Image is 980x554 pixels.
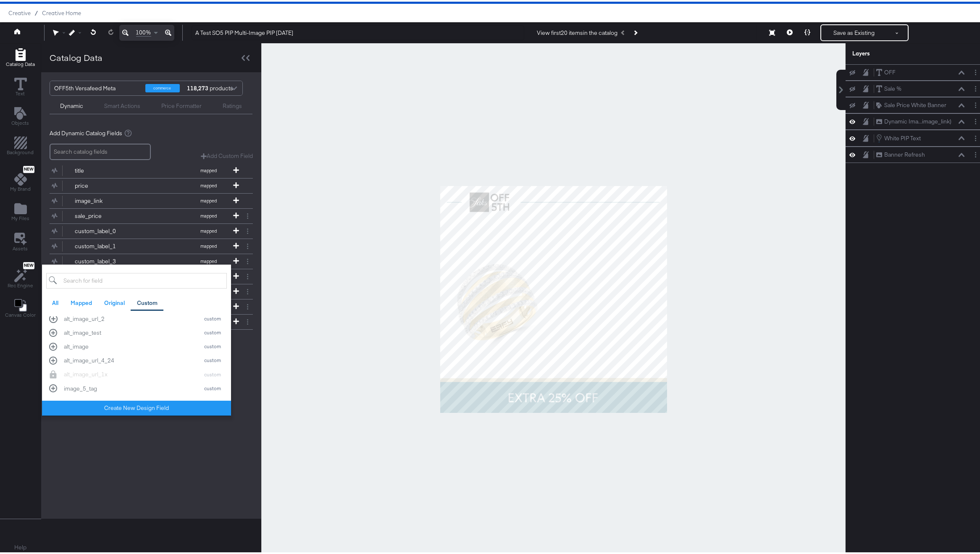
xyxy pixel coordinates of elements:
[75,165,136,173] div: title
[876,116,952,124] button: Dynamic Ima...image_link)
[50,237,242,252] button: custom_label_1mapped
[137,297,158,305] div: Custom
[50,192,242,207] button: image_linkmapped
[46,394,227,407] button: image_6_tagcustom
[629,24,641,39] button: Next Product
[201,328,224,334] div: custom
[64,355,194,363] div: alt_image_url_4_24
[75,195,136,203] div: image_link
[50,192,253,207] div: image_linkmapped
[64,341,194,349] div: alt_image
[46,271,227,287] input: Search for field
[186,79,210,94] strong: 118,273
[201,314,224,320] div: custom
[821,24,887,39] button: Save as Existing
[201,384,224,390] div: custom
[13,244,28,250] span: Assets
[50,128,122,136] span: Add Dynamic Catalog Fields
[186,226,232,232] span: mapped
[186,211,232,217] span: mapped
[16,89,25,95] span: Text
[8,8,31,15] span: Creative
[50,252,242,267] button: custom_label_3mapped
[2,133,39,157] button: Add Rectangle
[884,116,951,124] div: Dynamic Ima...image_link)
[876,99,947,108] button: Sale Price White Banner
[75,256,136,264] div: custom_label_3
[7,103,34,127] button: Add Text
[201,356,224,362] div: custom
[5,310,36,317] span: Canvas Color
[186,181,232,187] span: mapped
[971,99,980,108] button: Layer Options
[9,538,33,554] button: Help
[6,199,34,223] button: Add Files
[50,177,242,192] button: pricemapped
[6,59,35,66] span: Catalog Data
[161,100,202,108] div: Price Formatter
[64,313,194,321] div: alt_image_url_2
[884,67,896,75] div: OFF
[876,66,896,75] button: OFF
[50,142,151,158] input: Search catalog fields
[50,252,253,267] div: custom_label_3mapped
[104,100,140,108] div: Smart Actions
[50,222,253,237] div: custom_label_0mapped
[42,263,231,414] div: Add Dynamic Field
[136,27,151,35] span: 100%
[12,118,29,125] span: Objects
[971,116,980,124] button: Layer Options
[1,45,40,68] button: Add Rectangle
[50,207,242,222] button: sale_pricemapped
[876,149,925,158] button: Banner Refresh
[50,237,253,252] div: custom_label_1mapped
[75,241,136,249] div: custom_label_1
[8,228,33,253] button: Assets
[186,166,232,172] span: mapped
[186,196,232,202] span: mapped
[52,297,58,305] div: All
[71,297,92,305] div: Mapped
[75,210,136,218] div: sale_price
[852,48,938,56] div: Layers
[15,542,27,550] a: Help
[54,79,139,94] div: OFF5th Versafeed Meta
[104,297,125,305] div: Original
[50,50,102,62] div: Catalog Data
[971,132,980,141] button: Layer Options
[145,82,180,91] div: commerce
[64,383,194,391] div: image_5_tag
[50,222,242,237] button: custom_label_0mapped
[42,399,231,414] button: Create New Design Field
[42,8,81,15] a: Creative Home
[884,100,946,108] div: Sale Price White Banner
[884,83,901,91] div: Sale %
[3,258,38,290] button: NewRec Engine
[201,150,253,158] button: Add Custom Field
[971,83,980,92] button: Layer Options
[50,177,253,192] div: pricemapped
[971,149,980,158] button: Layer Options
[223,100,242,108] div: Ratings
[50,162,253,176] div: titlemapped
[31,8,42,15] span: /
[46,338,227,352] button: alt_imagecustom
[46,310,227,324] button: alt_image_url_2custom
[537,27,617,35] div: View first 20 items in the catalog
[11,213,29,220] span: My Files
[46,352,227,366] button: alt_image_url_4_24custom
[64,327,194,335] div: alt_image_test
[10,184,31,191] span: My Brand
[23,165,34,171] span: New
[50,207,253,222] div: sale_pricemapped
[9,74,32,98] button: Text
[7,147,34,154] span: Background
[23,261,34,267] span: New
[46,380,227,394] button: image_5_tagcustom
[884,149,925,157] div: Banner Refresh
[186,257,232,263] span: mapped
[201,342,224,348] div: custom
[5,163,36,194] button: NewMy Brand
